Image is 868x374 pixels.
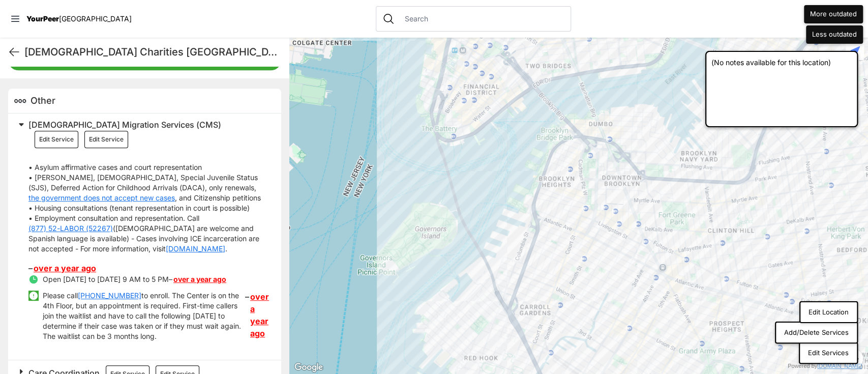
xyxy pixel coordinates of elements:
[788,362,862,370] div: Powered by
[78,291,141,301] a: [PHONE_NUMBER]
[59,14,132,23] span: [GEOGRAPHIC_DATA]
[292,361,325,374] img: Google
[804,5,863,23] button: More outdated
[28,152,269,254] p: • Asylum affirmative cases and court representation • [PERSON_NAME], [DEMOGRAPHIC_DATA], Special ...
[43,274,226,284] p: –
[28,120,221,130] span: [DEMOGRAPHIC_DATA] Migration Services (CMS)
[28,291,269,341] li: –
[173,275,226,283] a: over a year ago
[166,244,225,254] a: [DOMAIN_NAME]
[26,16,132,22] a: YourPeer[GEOGRAPHIC_DATA]
[292,361,325,374] a: Open this area in Google Maps (opens a new window)
[43,291,245,341] p: Please call to enroll. The Center is on the 4th Floor, but an appointment is required. First-time...
[24,45,281,59] h1: [DEMOGRAPHIC_DATA] Charities [GEOGRAPHIC_DATA] and [GEOGRAPHIC_DATA]
[28,223,113,234] a: (877) 52-LABOR (52267)
[34,263,96,273] a: over a year ago
[26,14,59,23] span: YourPeer
[817,363,862,369] a: [DOMAIN_NAME]
[28,193,175,203] a: the government does not accept new cases
[399,14,564,24] input: Search
[43,275,169,283] span: Open [DATE] to [DATE] 9 AM to 5 PM
[705,51,858,127] div: (No notes available for this location)
[28,152,269,348] div: –
[31,95,55,106] span: Other
[806,25,863,44] button: Less outdated
[799,301,858,324] button: Edit Location
[84,131,128,148] button: Edit Service
[35,131,78,148] button: Edit Service
[250,291,269,339] a: over a year ago
[799,342,858,364] button: Edit Services
[775,322,858,344] button: Add/Delete Services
